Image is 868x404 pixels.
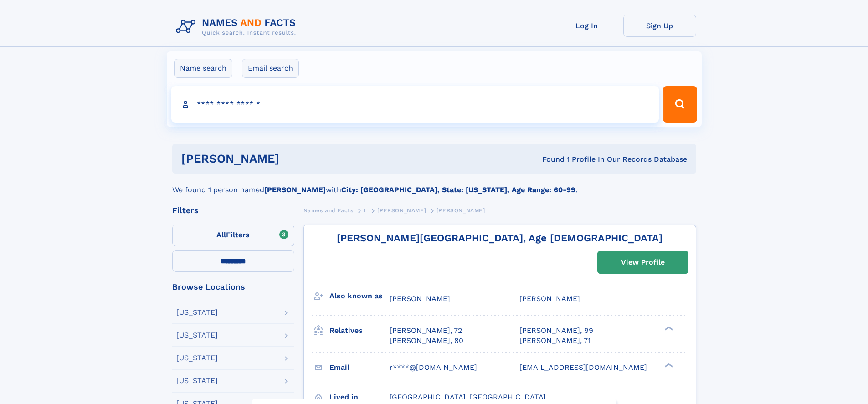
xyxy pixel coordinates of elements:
span: [GEOGRAPHIC_DATA], [GEOGRAPHIC_DATA] [390,393,546,401]
a: [PERSON_NAME], 80 [390,336,463,346]
div: View Profile [621,252,665,273]
div: Found 1 Profile In Our Records Database [411,154,687,164]
label: Filters [172,225,294,246]
label: Name search [174,59,232,78]
div: [US_STATE] [176,309,218,316]
span: [EMAIL_ADDRESS][DOMAIN_NAME] [519,363,647,372]
div: Browse Locations [172,283,294,291]
span: [PERSON_NAME] [377,207,426,214]
a: View Profile [598,251,688,273]
a: [PERSON_NAME], 72 [390,326,462,336]
img: Logo Names and Facts [172,15,303,39]
div: ❯ [663,362,673,368]
b: [PERSON_NAME] [264,185,326,194]
div: [US_STATE] [176,354,218,362]
span: All [216,230,226,239]
div: [US_STATE] [176,377,218,384]
a: Sign Up [623,15,696,37]
a: L [364,205,367,216]
div: [US_STATE] [176,332,218,339]
div: ❯ [663,325,673,331]
a: [PERSON_NAME], 71 [519,336,591,346]
span: [PERSON_NAME] [390,294,450,303]
h3: Email [329,360,390,375]
a: [PERSON_NAME] [377,205,426,216]
h1: [PERSON_NAME] [181,153,411,164]
input: search input [171,86,659,123]
label: Email search [242,59,299,78]
b: City: [GEOGRAPHIC_DATA], State: [US_STATE], Age Range: 60-99 [341,185,575,194]
span: [PERSON_NAME] [437,207,485,214]
button: Search Button [663,86,697,123]
h3: Also known as [329,288,390,304]
a: Names and Facts [303,205,354,216]
h3: Relatives [329,323,390,338]
a: Log In [550,15,623,37]
a: [PERSON_NAME][GEOGRAPHIC_DATA], Age [DEMOGRAPHIC_DATA] [337,232,663,244]
a: [PERSON_NAME], 99 [519,326,593,336]
div: We found 1 person named with . [172,174,696,195]
span: L [364,207,367,214]
div: Filters [172,206,294,215]
span: [PERSON_NAME] [519,294,580,303]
